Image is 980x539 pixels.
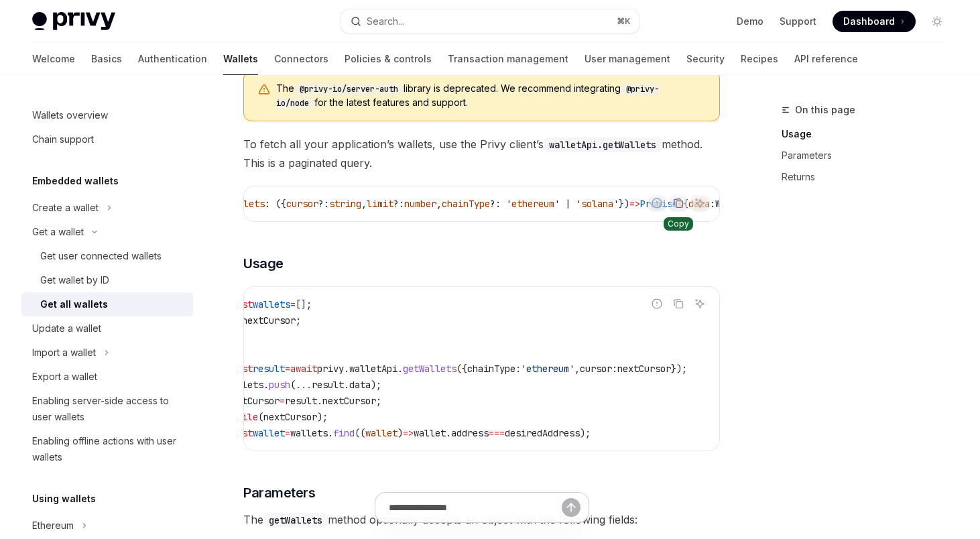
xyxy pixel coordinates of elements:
[32,518,74,534] div: Ethereum
[617,363,671,375] span: nextCursor
[448,43,568,75] a: Transaction management
[670,295,687,312] button: Copy the contents from the code block
[317,411,328,423] span: );
[344,379,349,391] span: .
[32,433,185,465] div: Enabling offline actions with user wallets
[403,363,456,375] span: getWallets
[32,320,101,337] div: Update a wallet
[361,198,367,210] span: ,
[21,220,193,244] button: Toggle Get a wallet section
[223,43,258,75] a: Wallets
[737,15,763,28] a: Demo
[21,514,193,538] button: Toggle Ethereum section
[780,15,816,28] a: Support
[333,427,355,439] span: find
[403,427,414,439] span: =>
[21,103,193,127] a: Wallets overview
[243,135,720,172] span: To fetch all your application’s wallets, use the Privy client’s method. This is a paginated query.
[329,198,361,210] span: string
[671,363,687,375] span: });
[32,224,84,240] div: Get a wallet
[367,198,393,210] span: limit
[613,198,629,210] span: '})
[581,198,613,210] span: solana
[349,363,397,375] span: walletApi
[32,491,96,507] h5: Using wallets
[414,427,446,439] span: wallet
[794,43,858,75] a: API reference
[489,427,505,439] span: ===
[40,296,108,312] div: Get all wallets
[91,43,122,75] a: Basics
[253,427,285,439] span: wallet
[389,493,562,522] input: Ask a question...
[253,363,285,375] span: result
[782,123,959,145] a: Usage
[376,395,381,407] span: ;
[371,379,381,391] span: );
[436,198,442,210] span: ,
[629,198,640,210] span: =>
[296,314,301,326] span: ;
[285,427,290,439] span: =
[21,316,193,341] a: Update a wallet
[21,127,193,152] a: Chain support
[32,393,185,425] div: Enabling server-side access to user wallets
[715,198,860,210] span: WalletApiWalletResponseType
[32,369,97,385] div: Export a wallet
[511,198,554,210] span: ethereum
[833,11,916,32] a: Dashboard
[32,200,99,216] div: Create a wallet
[322,395,376,407] span: nextCursor
[312,379,344,391] span: result
[505,427,580,439] span: desiredAddress
[328,427,333,439] span: .
[21,389,193,429] a: Enabling server-side access to user wallets
[258,411,263,423] span: (
[442,198,490,210] span: chainType
[710,198,715,210] span: :
[344,363,349,375] span: .
[40,248,162,264] div: Get user connected wallets
[580,363,617,375] span: cursor:
[926,11,948,32] button: Toggle dark mode
[318,198,329,210] span: ?:
[21,365,193,389] a: Export a wallet
[32,345,96,361] div: Import a wallet
[280,395,285,407] span: =
[397,363,403,375] span: .
[294,82,404,96] code: @privy-io/server-auth
[21,196,193,220] button: Toggle Create a wallet section
[243,483,315,502] span: Parameters
[21,341,193,365] button: Toggle Import a wallet section
[686,43,725,75] a: Security
[32,12,115,31] img: light logo
[795,102,855,118] span: On this page
[670,194,687,212] button: Copy the contents from the code block
[393,198,404,210] span: ?:
[276,82,706,110] span: The library is deprecated. We recommend integrating for the latest features and support.
[40,272,109,288] div: Get wallet by ID
[21,244,193,268] a: Get user connected wallets
[226,395,280,407] span: nextCursor
[580,427,591,439] span: );
[290,379,296,391] span: (
[317,395,322,407] span: .
[285,363,290,375] span: =
[21,268,193,292] a: Get wallet by ID
[355,427,365,439] span: ((
[617,16,631,27] span: ⌘ K
[276,82,659,110] code: @privy-io/node
[265,198,286,210] span: : ({
[782,145,959,166] a: Parameters
[263,379,269,391] span: .
[691,194,709,212] button: Ask AI
[296,298,312,310] span: [];
[640,198,678,210] span: Promise
[741,43,778,75] a: Recipes
[138,43,207,75] a: Authentication
[446,427,451,439] span: .
[691,295,709,312] button: Ask AI
[290,427,328,439] span: wallets
[32,43,75,75] a: Welcome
